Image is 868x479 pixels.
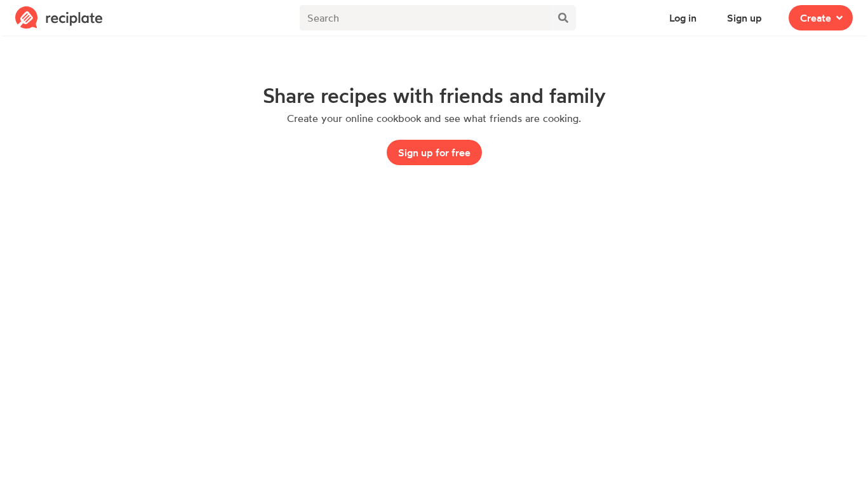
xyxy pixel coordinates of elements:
h1: Share recipes with friends and family [263,84,606,107]
button: Log in [658,5,708,30]
img: Reciplate [15,6,103,29]
p: Create your online cookbook and see what friends are cooking. [287,112,581,125]
span: Create [800,10,831,25]
button: Sign up for free [387,140,482,165]
button: Create [789,5,853,30]
input: Search [300,5,551,30]
button: Sign up [716,5,773,30]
